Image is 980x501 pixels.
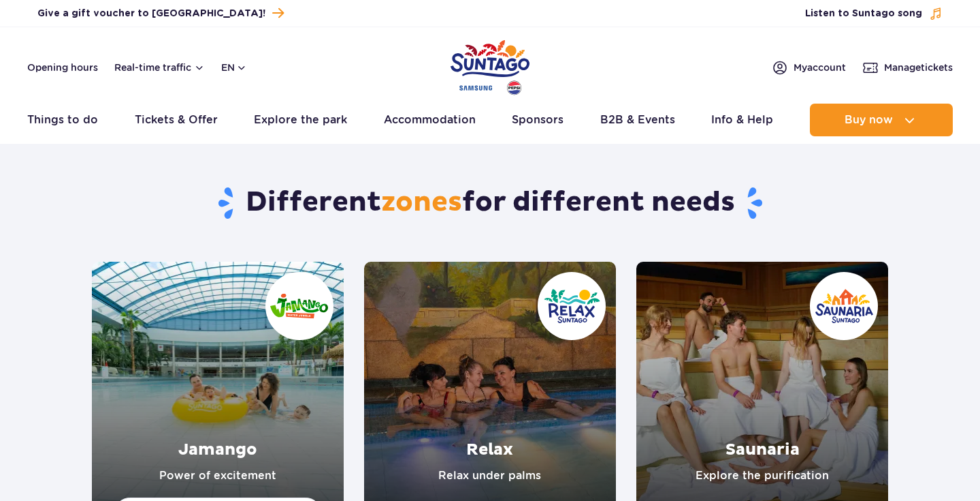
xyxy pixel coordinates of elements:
[221,61,247,74] button: en
[27,61,98,74] a: Opening hours
[114,62,205,73] button: Real-time traffic
[884,61,953,74] span: Manage tickets
[451,34,529,97] a: Park of Poland
[794,61,846,74] span: My account
[600,104,675,136] a: B2B & Events
[862,59,953,76] a: Managetickets
[92,185,889,221] h1: Different for different needs
[384,104,476,136] a: Accommodation
[381,185,462,219] span: zones
[711,104,773,136] a: Info & Help
[37,7,265,20] span: Give a gift voucher to [GEOGRAPHIC_DATA]!
[772,59,846,76] a: Myaccount
[810,104,953,136] button: Buy now
[135,104,218,136] a: Tickets & Offer
[805,7,922,20] span: Listen to Suntago song
[37,4,284,22] a: Give a gift voucher to [GEOGRAPHIC_DATA]!
[27,104,98,136] a: Things to do
[254,104,347,136] a: Explore the park
[805,7,943,20] button: Listen to Suntago song
[845,114,893,126] span: Buy now
[512,104,563,136] a: Sponsors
